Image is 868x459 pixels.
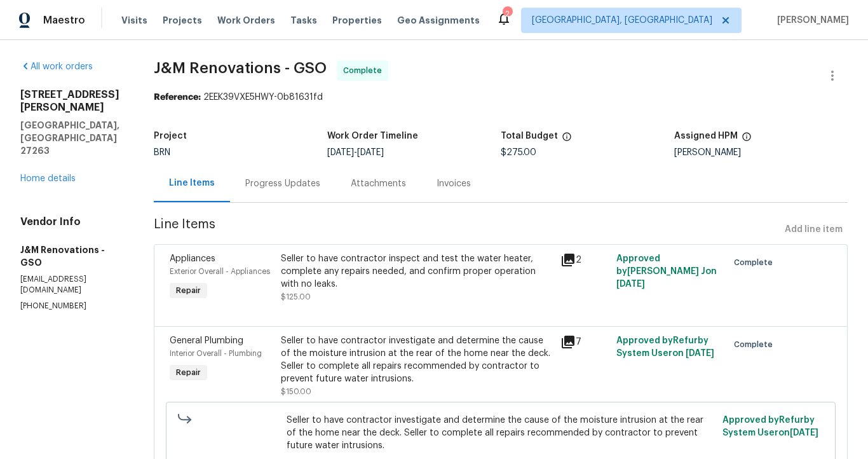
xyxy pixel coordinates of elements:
[281,252,552,291] div: Seller to have contractor inspect and test the water heater, complete any repairs needed, and con...
[501,148,536,157] span: $275.00
[437,177,471,190] div: Invoices
[327,132,418,140] h5: Work Order Timeline
[790,428,818,437] span: [DATE]
[154,148,170,157] span: BRN
[281,293,311,301] span: $125.00
[20,174,76,183] a: Home details
[281,334,552,385] div: Seller to have contractor investigate and determine the cause of the moisture intrusion at the re...
[170,336,243,345] span: General Plumbing
[154,91,848,104] div: 2EEK39VXE5HWY-0b81631fd
[154,60,327,76] span: J&M Renovations - GSO
[170,254,215,263] span: Appliances
[562,132,572,148] span: The total cost of line items that have been proposed by Opendoor. This sum includes line items th...
[20,274,123,296] p: [EMAIL_ADDRESS][DOMAIN_NAME]
[327,148,354,157] span: [DATE]
[154,93,201,102] b: Reference:
[734,256,778,269] span: Complete
[43,14,85,27] span: Maestro
[169,177,215,189] div: Line Items
[163,14,202,27] span: Projects
[332,14,382,27] span: Properties
[560,334,609,350] div: 7
[742,132,752,148] span: The hpm assigned to this work order.
[20,119,123,157] h5: [GEOGRAPHIC_DATA], [GEOGRAPHIC_DATA] 27263
[501,132,558,140] h5: Total Budget
[154,218,780,242] span: Line Items
[722,416,818,437] span: Approved by Refurby System User on
[171,366,206,379] span: Repair
[281,388,311,395] span: $150.00
[616,280,645,289] span: [DATE]
[772,14,849,27] span: [PERSON_NAME]
[357,148,384,157] span: [DATE]
[154,132,187,140] h5: Project
[686,349,714,358] span: [DATE]
[20,243,123,269] h5: J&M Renovations - GSO
[170,268,270,275] span: Exterior Overall - Appliances
[290,16,317,25] span: Tasks
[121,14,147,27] span: Visits
[343,64,387,77] span: Complete
[245,177,320,190] div: Progress Updates
[287,414,715,452] span: Seller to have contractor investigate and determine the cause of the moisture intrusion at the re...
[560,252,609,268] div: 2
[674,132,738,140] h5: Assigned HPM
[20,88,123,114] h2: [STREET_ADDRESS][PERSON_NAME]
[327,148,384,157] span: -
[532,14,712,27] span: [GEOGRAPHIC_DATA], [GEOGRAPHIC_DATA]
[734,338,778,351] span: Complete
[171,284,206,297] span: Repair
[20,62,93,71] a: All work orders
[616,254,717,289] span: Approved by [PERSON_NAME] J on
[351,177,406,190] div: Attachments
[503,8,512,20] div: 2
[20,216,123,228] h4: Vendor Info
[397,14,480,27] span: Geo Assignments
[616,336,714,358] span: Approved by Refurby System User on
[674,148,848,157] div: [PERSON_NAME]
[170,350,262,357] span: Interior Overall - Plumbing
[20,301,123,312] p: [PHONE_NUMBER]
[217,14,275,27] span: Work Orders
